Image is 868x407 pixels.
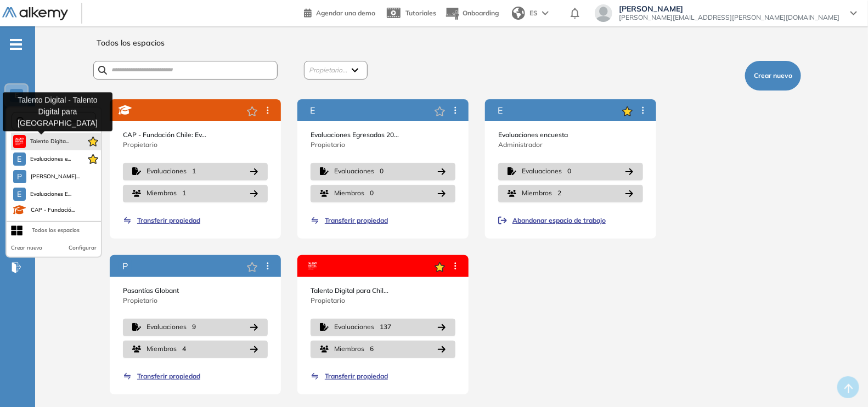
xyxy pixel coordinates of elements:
button: Evaluaciones0 [311,163,455,180]
button: Evaluaciones137 [311,319,455,336]
span: E [17,155,21,163]
span: Agendar una demo [316,9,375,17]
span: [PERSON_NAME][EMAIL_ADDRESS][PERSON_NAME][DOMAIN_NAME] [619,13,839,22]
a: Agendar una demo [304,5,375,19]
img: arrow [542,11,549,15]
img: world [512,7,525,20]
span: 1 [182,188,186,199]
span: CAP - Fundació... [30,206,75,214]
p: Propietario [123,140,268,150]
h1: Todos los espacios [97,38,165,48]
span: Miembros [146,188,177,199]
button: Transferir propiedad [123,371,200,381]
span: Evaluaciones [334,322,374,332]
span: Transferir propiedad [325,216,388,225]
span: 6 [370,344,374,354]
div: Talento Digital - Talento Digital para [GEOGRAPHIC_DATA] [3,92,112,131]
span: 1 [192,166,196,177]
span: Miembros [334,188,364,199]
p: Evaluaciones encuesta [498,130,643,140]
span: 0 [380,166,384,177]
span: 4 [182,344,186,354]
p: Talento Digital para Chil... [311,286,455,296]
span: Evaluaciones [522,166,562,177]
img: Logo [2,7,68,21]
span: Miembros [334,344,364,354]
span: 9 [192,322,196,332]
button: Transferir propiedad [123,216,200,225]
p: Propietario [123,296,268,306]
span: Tutoriales [405,9,436,17]
i: - [10,43,22,46]
button: Crear nuevo [11,244,42,252]
span: 0 [370,188,374,199]
span: Onboarding [463,9,499,17]
p: Propietario [311,140,455,150]
p: CAP - Fundación Chile: Ev... [123,130,268,140]
span: Talento Digita... [30,137,70,146]
span: [PERSON_NAME]... [31,172,80,181]
img: https://assets.alkemy.org/workspaces/620/d203e0be-08f6-444b-9eae-a92d815a506f.png [15,137,24,146]
p: Pasantías Globant [123,286,268,296]
span: Evaluaciones e... [30,155,71,163]
button: Miembros4 [123,341,268,358]
button: Miembros1 [123,185,268,202]
span: ES [529,8,538,18]
span: Evaluaciones E... [30,190,72,199]
span: Miembros [146,344,177,354]
span: P [122,259,128,273]
span: P [17,172,22,181]
button: Evaluaciones9 [123,319,268,336]
button: Evaluaciones0 [498,163,643,180]
span: 137 [380,322,391,332]
span: Transferir propiedad [137,216,200,225]
button: Miembros0 [311,185,455,202]
span: 0 [567,166,571,177]
p: Administrador [498,140,643,150]
button: Miembros6 [311,341,455,358]
p: Evaluaciones Egresados 20... [311,130,455,140]
span: Abandonar espacio de trabajo [512,216,606,225]
button: Crear nuevo [745,61,801,91]
span: Propietario... [309,66,347,75]
span: Evaluaciones [146,322,187,332]
button: Miembros2 [498,185,643,202]
span: E [311,104,315,117]
button: Evaluaciones1 [123,163,268,180]
img: https://assets.alkemy.org/workspaces/620/d203e0be-08f6-444b-9eae-a92d815a506f.png [308,262,317,270]
span: Evaluaciones [334,166,374,177]
span: Transferir propiedad [325,371,388,381]
span: Evaluaciones [146,166,187,177]
span: Transferir propiedad [137,371,200,381]
div: Todos los espacios [32,226,80,235]
button: Abandonar espacio de trabajo [498,216,606,225]
span: E [17,190,21,199]
span: [PERSON_NAME] [619,4,839,13]
button: Transferir propiedad [311,371,388,381]
button: Configurar [69,244,97,252]
span: 2 [557,188,561,199]
span: E [498,104,503,117]
p: Propietario [311,296,455,306]
button: Transferir propiedad [311,216,388,225]
button: Onboarding [445,2,499,25]
span: Miembros [522,188,552,199]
